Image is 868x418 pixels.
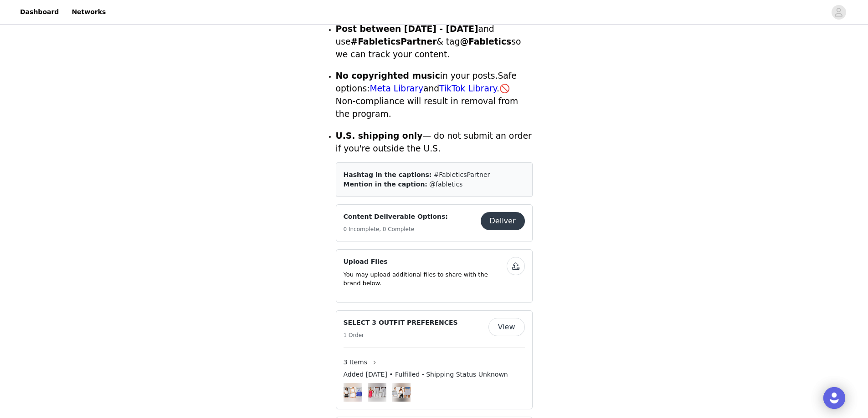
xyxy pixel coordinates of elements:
[344,358,368,367] span: 3 Items
[823,387,845,409] div: Open Intercom Messenger
[434,171,490,178] span: #FableticsPartner
[344,270,507,288] p: You may upload additional files to share with the brand below.
[370,84,424,93] a: Meta Library
[344,318,458,327] h4: SELECT 3 OUTFIT PREFERENCES
[15,2,64,22] a: Dashboard
[351,37,437,46] strong: #FableticsPartner
[344,257,507,267] h4: Upload Files
[336,71,440,81] strong: No copyrighted music
[344,212,448,222] h4: Content Deliverable Options:
[336,24,521,59] span: and use & tag so we can track your content.
[368,387,386,398] img: #11 OUTFIT
[392,387,411,398] img: #16 OUTFIT
[66,2,111,22] a: Networks
[336,84,519,119] span: 🚫 Non-compliance will result in removal from the program.
[336,131,532,153] span: — do not submit an order if you're outside the U.S.
[344,225,448,233] h5: 0 Incomplete, 0 Complete
[336,131,423,141] strong: U.S. shipping only
[429,181,462,188] span: @fabletics
[460,37,511,46] strong: @Fabletics
[488,318,525,336] button: View
[336,310,533,409] div: SELECT 3 OUTFIT PREFERENCES
[336,24,478,34] strong: Post between [DATE] - [DATE]
[344,387,362,398] img: #13 OUTFIT
[481,212,525,230] button: Deliver
[336,204,533,242] div: Content Deliverable Options:
[344,171,432,178] span: Hashtag in the captions:
[834,5,843,20] div: avatar
[344,331,458,339] h5: 1 Order
[336,71,498,81] span: in your posts.
[344,181,427,188] span: Mention in the caption:
[344,370,508,379] span: Added [DATE] • Fulfilled - Shipping Status Unknown
[439,84,497,93] a: TikTok Library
